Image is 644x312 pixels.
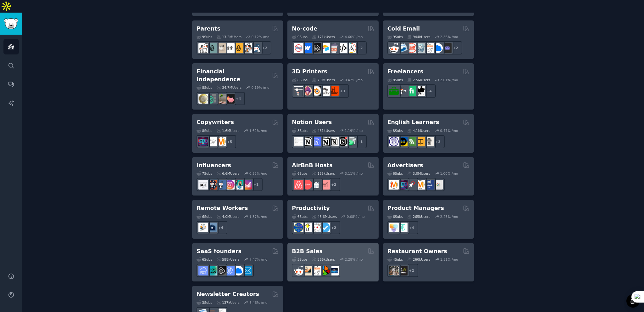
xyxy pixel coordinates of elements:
div: 6 Sub s [292,171,308,176]
img: nocodelowcode [329,43,339,53]
img: b2b_sales [424,43,434,53]
h2: Financial Independence [197,68,270,83]
img: NotionPromote [347,137,356,146]
div: 0.19 % /mo [252,85,269,90]
div: + 4 [423,84,436,98]
div: 6 Sub s [387,214,403,219]
div: 9 Sub s [197,35,212,39]
div: 2.28 % /mo [345,257,363,262]
h2: English Learners [387,118,439,126]
img: InstagramMarketing [225,180,235,190]
img: BarOwners [398,266,408,275]
div: 4.60 % /mo [345,35,363,39]
img: ProductManagement [389,223,399,232]
div: 1.31 % /mo [440,257,458,262]
h2: Restaurant Owners [387,247,447,255]
div: 6 Sub s [387,171,403,176]
img: 3Dmodeling [303,86,312,96]
div: 8 Sub s [387,128,403,133]
div: 944k Users [407,35,430,39]
div: 2.25 % /mo [440,214,458,219]
img: BestNotionTemplates [338,137,347,146]
img: FinancialPlanning [207,94,217,104]
h2: Product Managers [387,204,444,212]
img: Fire [216,94,226,104]
div: + 2 [327,178,340,191]
div: 6 Sub s [292,214,308,219]
div: + 1 [353,135,367,148]
div: 171k Users [312,35,335,39]
div: 0.47 % /mo [345,78,363,82]
img: work [207,223,217,232]
div: 8 Sub s [197,85,212,90]
h2: Copywriters [197,118,234,126]
img: parentsofmultiples [242,43,252,53]
img: Emailmarketing [398,43,408,53]
img: marketing [389,180,399,190]
div: 1.37 % /mo [249,214,267,219]
div: 1.6M Users [217,128,240,133]
img: KeepWriting [207,137,217,146]
img: Freelancers [415,86,425,96]
div: 9 Sub s [292,35,308,39]
img: ender3 [320,86,330,96]
img: SingleParents [207,43,217,53]
img: restaurantowners [389,266,399,275]
img: freelance_forhire [398,86,408,96]
img: EmailOutreach [442,43,452,53]
div: 588k Users [217,257,240,262]
div: 461k Users [312,128,335,133]
img: socialmedia [207,180,217,190]
img: googleads [433,180,443,190]
div: 8 Sub s [292,78,308,82]
img: notioncreations [303,137,312,146]
div: 4.0M Users [217,214,240,219]
img: UKPersonalFinance [198,94,208,104]
div: + 2 [353,41,367,54]
img: SEO [398,180,408,190]
div: + 2 [327,221,340,234]
h2: AirBnB Hosts [292,162,332,169]
div: 6 Sub s [197,257,212,262]
div: 7.47 % /mo [249,257,267,262]
div: 1.00 % /mo [440,171,458,176]
img: 3Dprinting [294,86,303,96]
div: 2.61 % /mo [440,78,458,82]
img: microsaas [207,266,217,275]
div: + 4 [214,221,227,234]
img: Instagram [216,180,226,190]
img: B2BSaaS [234,266,243,275]
img: fatFIRE [225,94,235,104]
div: + 4 [405,221,418,234]
img: AskNotion [329,137,339,146]
div: 43.6M Users [312,214,337,219]
h2: Parents [197,25,220,33]
img: AirBnBHosts [303,180,312,190]
img: NoCodeSaaS [311,43,321,53]
div: + 5 [223,135,236,148]
img: language_exchange [407,137,416,146]
div: 8 Sub s [197,128,212,133]
h2: B2B Sales [292,247,323,255]
img: languagelearning [389,137,399,146]
div: 6 Sub s [197,214,212,219]
img: rentalproperties [311,180,321,190]
div: 137k Users [217,300,240,305]
img: LeadGeneration [407,43,416,53]
img: SaaSSales [225,266,235,275]
img: FacebookAds [424,180,434,190]
img: nocode [294,43,303,53]
img: toddlers [225,43,235,53]
img: EnglishLearning [398,137,408,146]
div: 7 Sub s [197,171,212,176]
div: + 2 [405,264,418,277]
div: 3.46 % /mo [249,300,267,305]
img: getdisciplined [320,223,330,232]
img: influencermarketing [234,180,243,190]
div: 4 Sub s [387,257,403,262]
div: 0.52 % /mo [249,171,267,176]
img: RemoteJobs [198,223,208,232]
div: 3.0M Users [407,171,430,176]
div: 8 Sub s [387,78,403,82]
img: lifehacks [303,223,312,232]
